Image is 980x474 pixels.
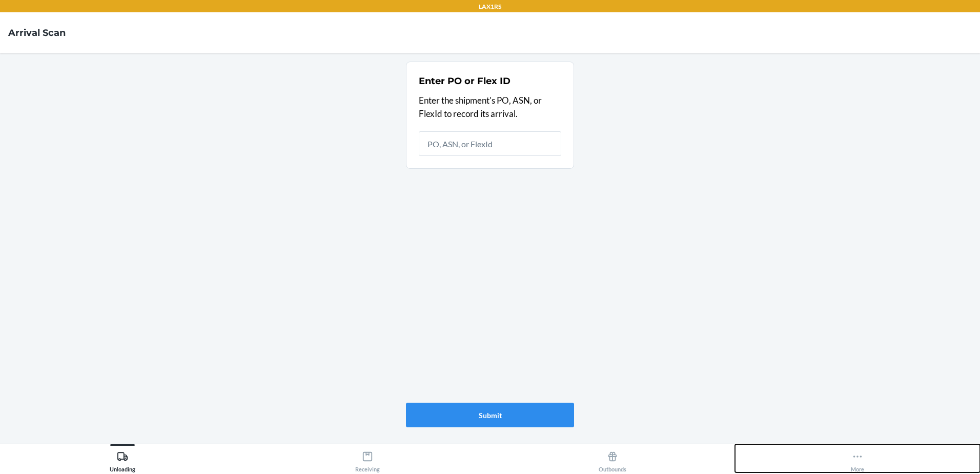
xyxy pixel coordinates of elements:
p: LAX1RS [479,2,501,11]
div: Receiving [355,447,380,472]
h2: Enter PO or Flex ID [419,74,511,88]
p: Enter the shipment's PO, ASN, or FlexId to record its arrival. [419,94,561,120]
input: PO, ASN, or FlexId [419,131,561,156]
div: Outbounds [599,447,626,472]
h4: Arrival Scan [8,26,66,39]
button: More [735,444,980,472]
div: Unloading [110,447,135,472]
button: Submit [406,403,574,427]
button: Outbounds [490,444,735,472]
div: More [851,447,864,472]
button: Receiving [245,444,490,472]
